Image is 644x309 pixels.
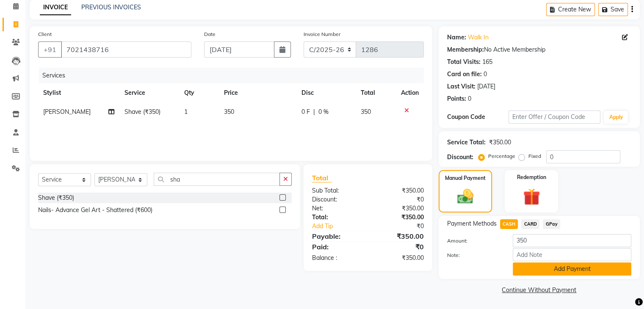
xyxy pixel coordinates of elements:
input: Search by Name/Mobile/Email/Code [61,41,191,58]
div: Total Visits: [447,58,481,66]
div: Last Visit: [447,82,475,91]
span: CASH [500,219,518,229]
a: Add Tip [306,222,378,231]
div: 0 [468,94,471,103]
div: Total: [306,213,368,222]
div: Points: [447,94,466,103]
div: 0 [484,70,487,79]
div: Name: [447,33,466,42]
th: Disc [296,83,356,102]
label: Note: [441,251,506,259]
span: 1 [184,108,188,116]
label: Fixed [528,152,541,160]
label: Redemption [517,174,546,181]
label: Manual Payment [445,174,486,182]
th: Price [219,83,296,102]
label: Percentage [488,152,515,160]
span: CARD [521,219,539,229]
div: ₹350.00 [368,231,430,241]
div: Coupon Code [447,113,509,121]
label: Date [204,30,216,38]
div: Shave (₹350) [38,193,74,202]
span: GPay [543,219,560,229]
div: ₹350.00 [368,254,430,262]
th: Service [119,83,179,102]
div: Net: [306,204,368,213]
span: 350 [361,108,371,116]
th: Qty [179,83,219,102]
span: Payment Methods [447,219,497,228]
span: Total [312,174,332,182]
a: PREVIOUS INVOICES [81,3,141,11]
label: Client [38,30,52,38]
a: Continue Without Payment [440,286,638,295]
button: +91 [38,41,62,58]
div: ₹0 [368,242,430,252]
button: Save [598,3,628,16]
span: 350 [224,108,234,116]
th: Stylist [38,83,119,102]
span: 0 % [318,108,329,116]
div: Balance : [306,254,368,262]
button: Create New [546,3,595,16]
span: [PERSON_NAME] [43,108,91,116]
div: Discount: [306,195,368,204]
div: Service Total: [447,138,486,147]
div: ₹0 [368,195,430,204]
div: ₹350.00 [489,138,511,147]
div: ₹350.00 [368,204,430,213]
div: Services [39,68,430,83]
button: Add Payment [513,262,631,276]
img: _gift.svg [518,186,545,207]
div: Discount: [447,153,473,162]
div: Nails- Advance Gel Art - Shattered (₹600) [38,206,152,215]
div: Sub Total: [306,186,368,195]
label: Invoice Number [304,30,340,38]
div: Payable: [306,231,368,241]
input: Amount [513,234,631,247]
div: ₹0 [378,222,430,231]
div: 165 [482,58,492,66]
button: Apply [604,111,628,124]
div: Paid: [306,242,368,252]
label: Amount: [441,237,506,245]
div: [DATE] [477,82,495,91]
input: Add Note [513,248,631,261]
div: ₹350.00 [368,213,430,222]
div: Card on file: [447,70,482,79]
input: Search or Scan [154,173,280,186]
a: Walk In [468,33,489,42]
span: 0 F [301,108,310,116]
div: Membership: [447,45,484,54]
span: | [313,108,315,116]
img: _cash.svg [452,187,478,206]
th: Total [356,83,396,102]
input: Enter Offer / Coupon Code [509,110,601,124]
span: Shave (₹350) [124,108,160,116]
div: No Active Membership [447,45,631,54]
th: Action [396,83,424,102]
div: ₹350.00 [368,186,430,195]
